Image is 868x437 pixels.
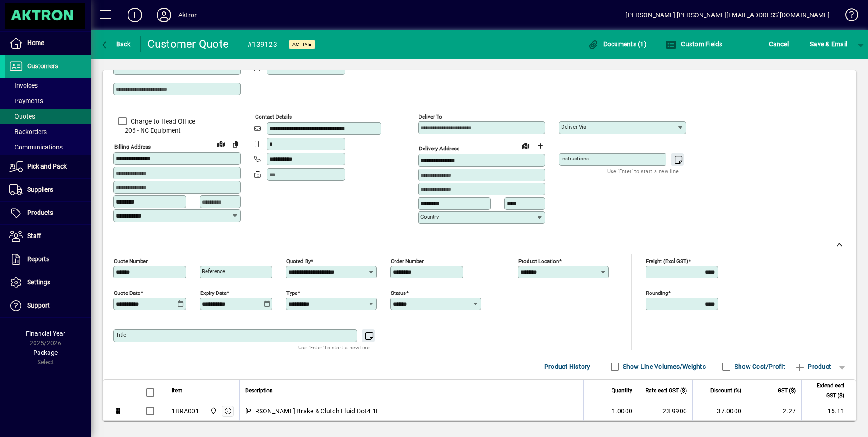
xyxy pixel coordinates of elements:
[533,139,547,153] button: Choose address
[801,402,856,421] td: 15.11
[5,139,91,155] a: Communications
[27,62,58,70] span: Customers
[27,255,49,263] span: Reports
[747,402,801,421] td: 2.27
[9,113,35,120] span: Quotes
[33,349,58,356] span: Package
[5,294,91,317] a: Support
[585,36,649,52] button: Documents (1)
[767,36,791,52] button: Cancel
[838,2,857,31] a: Knowledge Base
[245,407,380,416] span: [PERSON_NAME] Brake & Clutch Fluid Dot4 1L
[561,124,586,130] mat-label: Deliver via
[9,82,38,89] span: Invoices
[5,78,91,93] a: Invoices
[769,37,789,51] span: Cancel
[5,248,91,271] a: Reports
[27,163,67,170] span: Pick and Pack
[644,407,687,416] div: 23.9900
[27,302,50,309] span: Support
[810,40,814,48] span: S
[27,209,53,216] span: Products
[541,358,594,375] button: Product History
[286,289,297,296] mat-label: Type
[27,278,50,286] span: Settings
[113,126,241,135] span: 206 - NC Equipment
[286,258,311,264] mat-label: Quoted by
[5,225,91,248] a: Staff
[27,232,41,239] span: Staff
[663,36,725,52] button: Custom Fields
[807,381,844,401] span: Extend excl GST ($)
[26,330,65,337] span: Financial Year
[9,144,63,151] span: Communications
[114,258,148,264] mat-label: Quote number
[116,332,126,338] mat-label: Title
[518,258,559,264] mat-label: Product location
[612,407,633,416] span: 1.0000
[544,359,591,374] span: Product History
[214,136,228,151] a: View on map
[172,407,199,416] div: 1BRA001
[98,36,133,52] button: Back
[790,358,836,375] button: Product
[391,289,406,296] mat-label: Status
[646,289,668,296] mat-label: Rounding
[5,124,91,139] a: Backorders
[733,362,785,371] label: Show Cost/Profit
[200,289,227,296] mat-label: Expiry date
[5,271,91,294] a: Settings
[247,37,277,52] div: #139123
[228,137,243,151] button: Copy to Delivery address
[129,117,195,126] label: Charge to Head Office
[148,37,229,51] div: Customer Quote
[626,8,829,22] div: [PERSON_NAME] [PERSON_NAME][EMAIL_ADDRESS][DOMAIN_NAME]
[5,32,91,55] a: Home
[5,93,91,109] a: Payments
[178,8,198,22] div: Aktron
[172,386,182,396] span: Item
[202,268,225,274] mat-label: Reference
[666,40,723,48] span: Custom Fields
[419,114,442,120] mat-label: Deliver To
[810,37,847,51] span: ave & Email
[5,179,91,201] a: Suppliers
[5,109,91,124] a: Quotes
[391,258,424,264] mat-label: Order number
[646,258,688,264] mat-label: Freight (excl GST)
[9,128,47,135] span: Backorders
[207,406,218,416] span: Central
[120,7,149,23] button: Add
[778,386,796,396] span: GST ($)
[292,41,311,47] span: Active
[621,362,706,371] label: Show Line Volumes/Weights
[805,36,852,52] button: Save & Email
[9,97,43,104] span: Payments
[646,386,687,396] span: Rate excl GST ($)
[5,155,91,178] a: Pick and Pack
[245,386,273,396] span: Description
[794,359,831,374] span: Product
[298,342,370,353] mat-hint: Use 'Enter' to start a new line
[692,402,747,421] td: 37.0000
[420,214,439,220] mat-label: Country
[91,36,141,52] app-page-header-button: Back
[149,7,178,23] button: Profile
[587,40,646,48] span: Documents (1)
[518,138,533,153] a: View on map
[607,166,679,176] mat-hint: Use 'Enter' to start a new line
[27,186,53,193] span: Suppliers
[27,39,44,46] span: Home
[5,202,91,224] a: Products
[612,386,632,396] span: Quantity
[710,386,741,396] span: Discount (%)
[114,289,140,296] mat-label: Quote date
[100,40,131,48] span: Back
[561,155,589,162] mat-label: Instructions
